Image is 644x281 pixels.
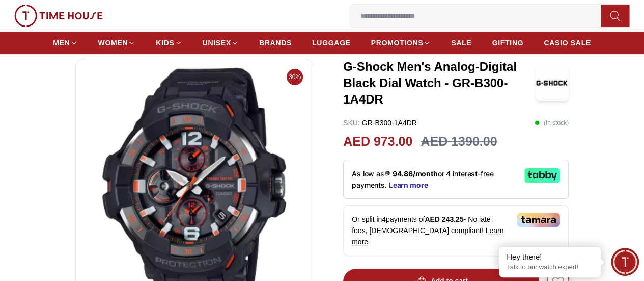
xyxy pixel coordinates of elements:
[156,34,182,52] a: KIDS
[343,132,412,151] h2: AED 973.00
[14,5,103,27] img: ...
[98,34,136,52] a: WOMEN
[425,215,463,223] span: AED 243.25
[53,38,70,48] span: MEN
[492,38,523,48] span: GIFTING
[156,38,174,48] span: KIDS
[421,132,497,151] h3: AED 1390.00
[98,38,128,48] span: WOMEN
[203,38,231,48] span: UNISEX
[451,34,471,52] a: SALE
[535,118,569,128] p: ( In stock )
[259,34,292,52] a: BRANDS
[312,34,351,52] a: LUGGAGE
[343,118,417,128] p: GR-B300-1A4DR
[343,205,569,256] div: Or split in 4 payments of - No late fees, [DEMOGRAPHIC_DATA] compliant!
[287,69,303,85] span: 30%
[492,34,523,52] a: GIFTING
[203,34,239,52] a: UNISEX
[259,38,292,48] span: BRANDS
[343,59,536,108] h3: G-Shock Men's Analog-Digital Black Dial Watch - GR-B300-1A4DR
[611,248,639,276] div: Chat Widget
[371,34,431,52] a: PROMOTIONS
[312,38,351,48] span: LUGGAGE
[536,65,569,101] img: G-Shock Men's Analog-Digital Black Dial Watch - GR-B300-1A4DR
[53,34,77,52] a: MEN
[451,38,471,48] span: SALE
[544,34,591,52] a: CASIO SALE
[343,119,360,127] span: SKU :
[352,226,503,246] span: Learn more
[371,38,424,48] span: PROMOTIONS
[507,252,593,262] div: Hey there!
[517,213,560,227] img: Tamara
[544,38,591,48] span: CASIO SALE
[507,263,593,272] p: Talk to our watch expert!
